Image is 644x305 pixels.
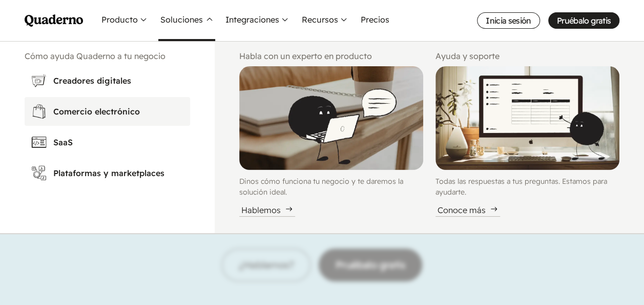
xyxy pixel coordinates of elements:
[239,50,423,62] h2: Habla con un experto en producto
[53,137,73,147] abbr: Software as a Service
[548,12,619,29] a: Pruébalo gratis
[53,74,184,87] h3: Creadores digitales
[435,176,619,198] p: Todas las respuestas a tus preguntas. Estamos para ayudarte.
[53,167,184,179] h3: Plataformas y marketplaces
[435,66,619,170] img: Illustration of Qoodle displaying an interface on a computer
[435,204,500,217] div: Conoce más
[239,66,423,217] a: Illustration of Qoodle reading from a laptopDinos cómo funciona tu negocio y te daremos la soluci...
[25,159,190,187] a: Plataformas y marketplaces
[239,204,295,217] div: Hablemos
[477,12,540,29] a: Inicia sesión
[25,66,190,95] a: Creadores digitales
[435,66,619,217] a: Illustration of Qoodle displaying an interface on a computerTodas las respuestas a tus preguntas....
[435,50,619,62] h2: Ayuda y soporte
[25,97,190,126] a: Comercio electrónico
[239,66,423,170] img: Illustration of Qoodle reading from a laptop
[25,128,190,157] a: SaaS
[25,50,190,62] h2: Cómo ayuda Quaderno a tu negocio
[53,105,184,118] h3: Comercio electrónico
[239,176,423,198] p: Dinos cómo funciona tu negocio y te daremos la solución ideal.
